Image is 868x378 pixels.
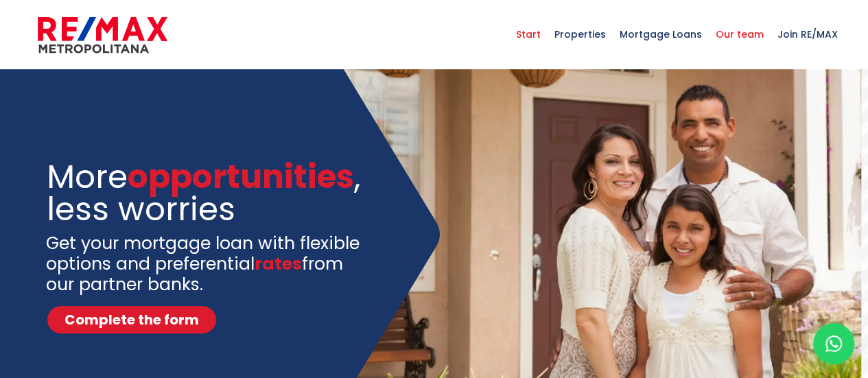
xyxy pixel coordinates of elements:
[47,154,128,199] font: More
[777,27,838,41] font: Join RE/MAX
[554,27,606,41] font: Properties
[255,252,302,276] font: rates
[716,27,764,41] font: Our team
[128,154,354,199] font: opportunities
[64,310,199,329] font: Complete the form
[38,14,167,56] img: Remax Metropolitan Logo
[46,231,360,276] font: Get your mortgage loan with flexible options and preferential
[516,27,541,41] font: Start
[46,252,343,296] font: from our partner banks.
[620,27,702,41] font: Mortgage Loans
[47,154,360,231] font: , less worries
